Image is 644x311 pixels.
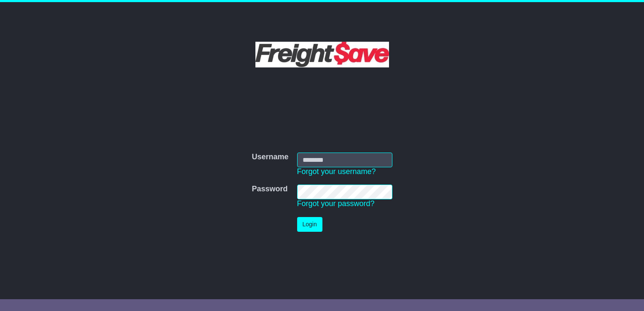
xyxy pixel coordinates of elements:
[252,153,288,162] label: Username
[297,217,322,232] button: Login
[252,185,287,194] label: Password
[255,42,389,67] img: Freight Save
[297,167,376,176] a: Forgot your username?
[297,199,375,208] a: Forgot your password?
